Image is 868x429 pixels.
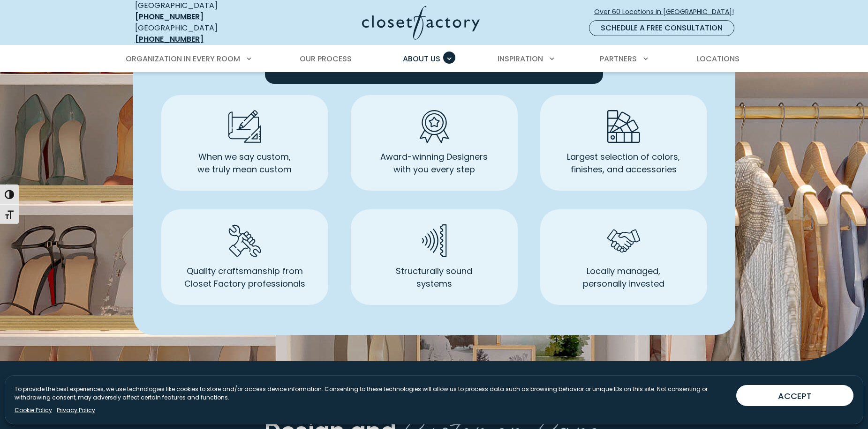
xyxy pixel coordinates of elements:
p: Quality craftsmanship from Closet Factory professionals [184,265,305,290]
span: Inspiration [498,53,543,64]
p: Largest selection of colors, finishes, and accessories [567,150,680,176]
button: ACCEPT [736,385,853,406]
img: Closet Factory Logo [362,6,480,40]
span: Partners [600,53,637,64]
span: About Us [403,53,440,64]
p: When we say custom, we truly mean custom [197,150,292,176]
a: [PHONE_NUMBER] [135,11,204,22]
span: Our Process [300,53,352,64]
a: Privacy Policy [57,406,95,414]
a: Schedule a Free Consultation [589,20,734,36]
p: To provide the best experiences, we use technologies like cookies to store and/or access device i... [15,385,729,402]
p: Structurally sound systems [396,265,472,290]
nav: Primary Menu [119,46,749,72]
span: Organization in Every Room [126,53,240,64]
p: Award-winning Designers with you every step [380,150,488,176]
a: [PHONE_NUMBER] [135,34,204,44]
span: Over 60 Locations in [GEOGRAPHIC_DATA]! [594,7,741,17]
a: Cookie Policy [15,406,52,414]
p: Locally managed, personally invested [583,265,664,290]
div: [GEOGRAPHIC_DATA] [135,22,271,45]
span: Locations [696,53,740,64]
a: Over 60 Locations in [GEOGRAPHIC_DATA]! [594,4,742,20]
